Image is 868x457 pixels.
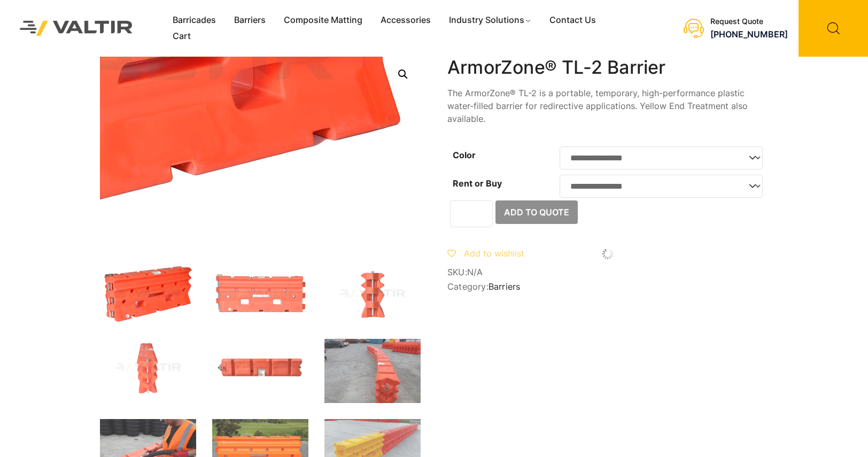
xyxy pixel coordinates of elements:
a: Barriers [225,12,275,28]
a: Barriers [489,281,521,292]
img: Armorzone_Org_Side.jpg [324,265,421,323]
img: Armorzone_Org_Top.jpg [212,339,308,397]
h1: ArmorZone® TL-2 Barrier [447,57,768,79]
a: Contact Us [540,12,605,28]
p: The ArmorZone® TL-2 is a portable, temporary, high-performance plastic water-filled barrier for r... [447,87,768,125]
img: Valtir Rentals [8,9,145,48]
a: Accessories [371,12,440,28]
button: Add to Quote [495,200,578,224]
span: N/A [467,267,483,277]
img: Armorzone_Org_x1.jpg [100,339,196,397]
img: Armorzone_Org_Front.jpg [212,265,308,323]
a: Composite Matting [275,12,371,28]
img: IMG_8193-scaled-1.jpg [324,339,421,403]
label: Rent or Buy [453,178,502,189]
a: Cart [164,28,200,44]
div: Request Quote [710,17,788,26]
span: Category: [447,282,768,292]
label: Color [453,150,476,160]
img: ArmorZone_Org_3Q.jpg [100,265,196,323]
a: Barricades [164,12,225,28]
span: SKU: [447,267,768,277]
input: Product quantity [450,200,493,227]
a: [PHONE_NUMBER] [710,29,788,40]
a: Industry Solutions [440,12,541,28]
